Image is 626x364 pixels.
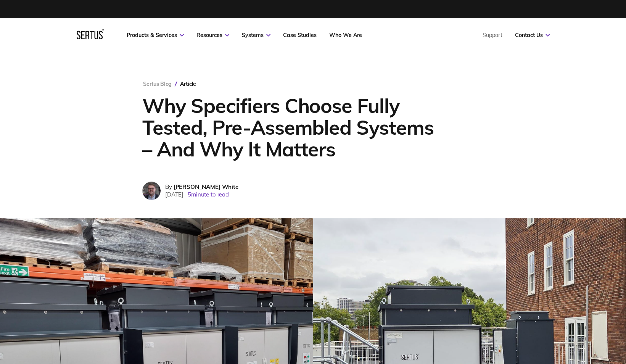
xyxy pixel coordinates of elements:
[196,32,229,39] a: Resources
[165,191,183,198] span: [DATE]
[143,81,172,87] a: Sertus Blog
[483,32,502,39] a: Support
[283,32,317,39] a: Case Studies
[127,32,184,39] a: Products & Services
[242,32,270,39] a: Systems
[165,183,238,190] div: By
[174,183,238,190] span: [PERSON_NAME] White
[329,32,362,39] a: Who We Are
[515,32,550,39] a: Contact Us
[142,95,434,160] h1: Why Specifiers Choose Fully Tested, Pre-Assembled Systems – And Why It Matters
[188,191,229,198] span: 5 minute to read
